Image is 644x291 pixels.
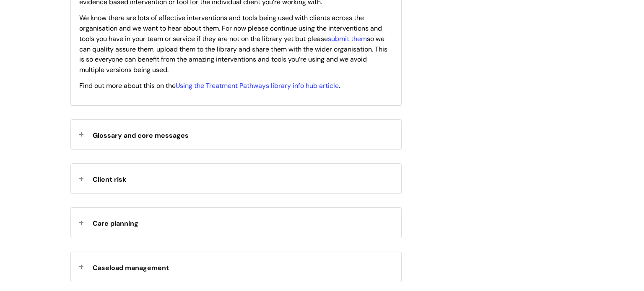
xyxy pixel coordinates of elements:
[176,81,339,90] a: Using the Treatment Pathways library info hub article
[93,263,169,272] span: Caseload management
[93,175,126,184] span: Client risk
[93,219,138,228] span: Care planning
[328,34,367,43] a: submit them
[79,13,387,74] span: We know there are lots of effective interventions and tools being used with clients across the or...
[79,81,340,90] span: Find out more about this on the .
[93,131,189,140] span: Glossary and core messages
